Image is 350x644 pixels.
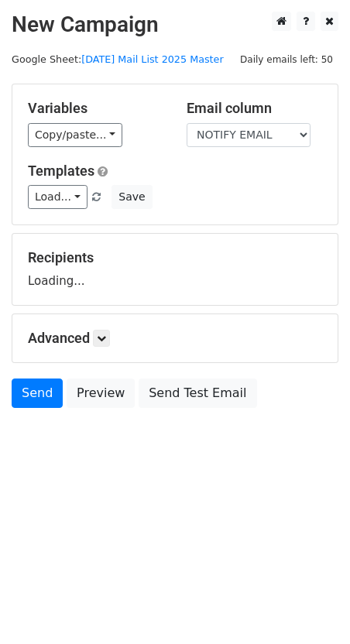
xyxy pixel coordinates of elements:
small: Google Sheet: [12,53,224,65]
a: Templates [28,163,94,179]
span: Daily emails left: 50 [235,51,338,68]
h5: Advanced [28,330,322,347]
h2: New Campaign [12,12,338,38]
h5: Email column [187,100,322,117]
a: Daily emails left: 50 [235,53,338,65]
a: Send [12,379,63,408]
a: Preview [67,379,135,408]
a: Send Test Email [139,379,256,408]
button: Save [112,185,152,209]
a: Load... [28,185,87,209]
h5: Variables [28,100,163,117]
h5: Recipients [28,249,322,266]
div: Loading... [28,249,322,289]
a: Copy/paste... [28,123,122,147]
a: [DATE] Mail List 2025 Master [81,53,224,65]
